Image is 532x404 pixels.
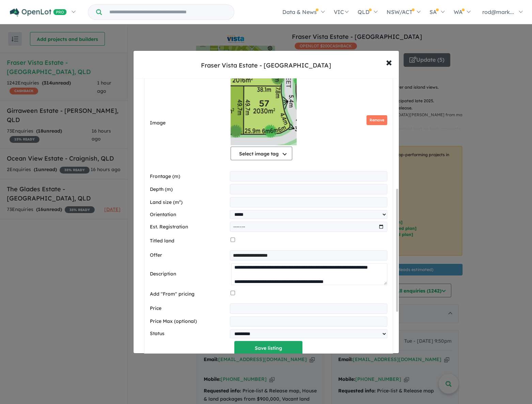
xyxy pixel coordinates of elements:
label: Depth (m) [150,185,228,194]
label: Land size (m²) [150,198,228,207]
label: Image [150,119,228,127]
button: Select image tag [231,147,292,160]
label: Offer [150,251,228,259]
button: Remove [366,115,387,125]
label: Price [150,304,228,313]
label: Titled land [150,237,228,245]
label: Status [150,330,228,338]
input: Try estate name, suburb, builder or developer [103,5,233,19]
span: × [386,55,392,69]
img: 8Bcou6TlY7joQAAAAASUVORK5CYII= [231,77,297,145]
span: rod@mark... [482,9,514,15]
label: Frontage (m) [150,173,228,181]
label: Add "From" pricing [150,290,228,298]
label: Orientation [150,211,228,219]
label: Description [150,270,229,278]
button: Save listing [234,341,302,356]
div: Fraser Vista Estate - [GEOGRAPHIC_DATA] [201,61,331,70]
img: Openlot PRO Logo White [10,8,67,17]
label: Price Max (optional) [150,317,228,326]
label: Est. Registration [150,223,228,231]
